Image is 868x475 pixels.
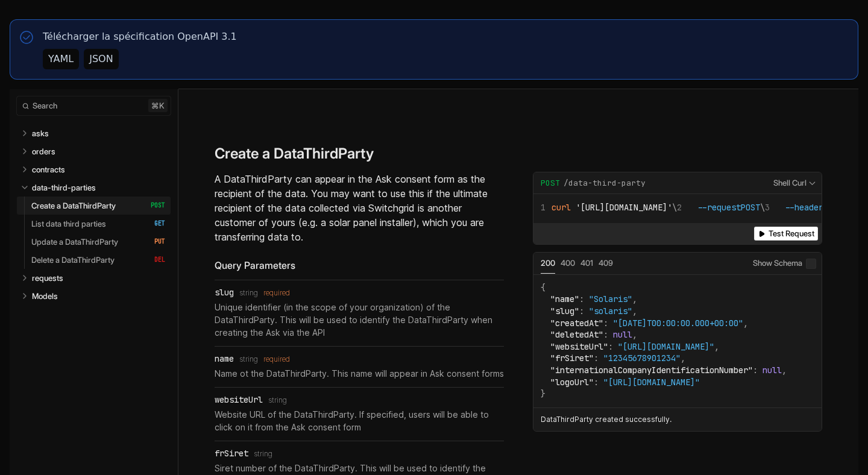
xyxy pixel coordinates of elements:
[603,318,608,329] span: :
[89,52,113,66] div: JSON
[31,251,165,269] a: Delete a DataThirdParty DEL
[743,318,748,329] span: ,
[32,269,166,287] a: requests
[681,353,685,363] span: ,
[32,124,166,142] a: asks
[268,396,287,404] span: string
[215,408,504,433] p: Website URL of the DataThirdParty. If specified, users will be able to click on it from the Ask c...
[579,306,584,316] span: :
[594,377,599,388] span: :
[215,259,504,272] div: Query Parameters
[594,353,599,363] span: :
[763,365,782,376] span: null
[677,202,765,213] span: \
[714,341,719,352] span: ,
[603,353,681,363] span: "12345678901234"
[215,367,504,380] p: Name ot the DataThirdParty. This name will appear in Ask consent forms
[32,160,166,178] a: contracts
[32,291,58,301] p: Models
[215,301,504,339] p: Unique identifier (in the scope of your organization) of the DataThirdParty. This will be used to...
[580,258,593,268] span: 401
[603,329,608,340] span: :
[589,294,632,304] span: "Solaris"
[632,294,637,304] span: ,
[32,287,166,305] a: Models
[754,227,818,241] button: Test Request
[84,49,118,69] button: JSON
[215,145,374,162] h3: Create a DataThirdParty
[741,202,760,213] span: POST
[550,377,594,388] span: "logoUrl"
[263,355,290,363] div: required
[31,218,106,229] p: List data third parties
[32,182,96,193] p: data-third-parties
[148,99,168,112] kbd: ⌘ k
[541,258,555,268] span: 200
[561,258,575,268] span: 400
[31,200,116,211] p: Create a DataThirdParty
[550,329,603,340] span: "deletedAt"
[43,49,79,69] button: YAML
[32,142,166,160] a: orders
[215,395,263,404] div: websiteUrl
[31,236,118,247] p: Update a DataThirdParty
[32,164,65,175] p: contracts
[215,172,504,244] p: A DataThirdParty can appear in the Ask consent form as the recipient of the data. You may want to...
[550,353,594,363] span: "frSiret"
[48,52,74,66] div: YAML
[31,233,165,251] a: Update a DataThirdParty PUT
[579,294,584,304] span: :
[552,202,571,213] span: curl
[599,258,613,268] span: 409
[215,354,234,363] div: name
[550,294,579,304] span: "name"
[782,365,787,376] span: ,
[603,377,700,388] span: "[URL][DOMAIN_NAME]"
[541,414,671,425] p: DataThirdParty created successfully.
[215,448,248,458] div: frSiret
[541,388,546,399] span: }
[697,202,760,213] span: --request
[541,202,677,213] span: \
[142,256,165,264] span: DEL
[589,306,632,316] span: "solaris"
[608,341,613,352] span: :
[550,318,603,329] span: "createdAt"
[31,254,115,265] p: Delete a DataThirdParty
[31,197,165,215] a: Create a DataThirdParty POST
[142,219,165,228] span: GET
[550,365,753,376] span: "internationalCompanyIdentificationNumber"
[142,201,165,210] span: POST
[32,128,49,139] p: asks
[215,288,234,297] div: slug
[632,329,637,340] span: ,
[533,252,822,431] div: Example Responses
[550,306,579,316] span: "slug"
[541,282,546,293] span: {
[43,30,237,44] p: Télécharger la spécification OpenAPI 3.1
[785,202,823,213] span: --header
[564,178,646,189] span: /data-third-party
[254,450,272,458] span: string
[32,178,166,197] a: data-third-parties
[31,215,165,233] a: List data third parties GET
[550,341,608,352] span: "websiteUrl"
[753,253,816,274] label: Show Schema
[33,101,57,110] span: Search
[613,329,632,340] span: null
[541,178,560,189] span: POST
[769,229,814,238] span: Test Request
[32,146,55,157] p: orders
[632,306,637,316] span: ,
[618,341,714,352] span: "[URL][DOMAIN_NAME]"
[263,289,290,297] div: required
[613,318,743,329] span: "[DATE]T00:00:00.000+00:00"
[576,202,672,213] span: '[URL][DOMAIN_NAME]'
[753,365,758,376] span: :
[32,272,63,283] p: requests
[239,289,258,297] span: string
[142,237,165,246] span: PUT
[239,355,258,363] span: string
